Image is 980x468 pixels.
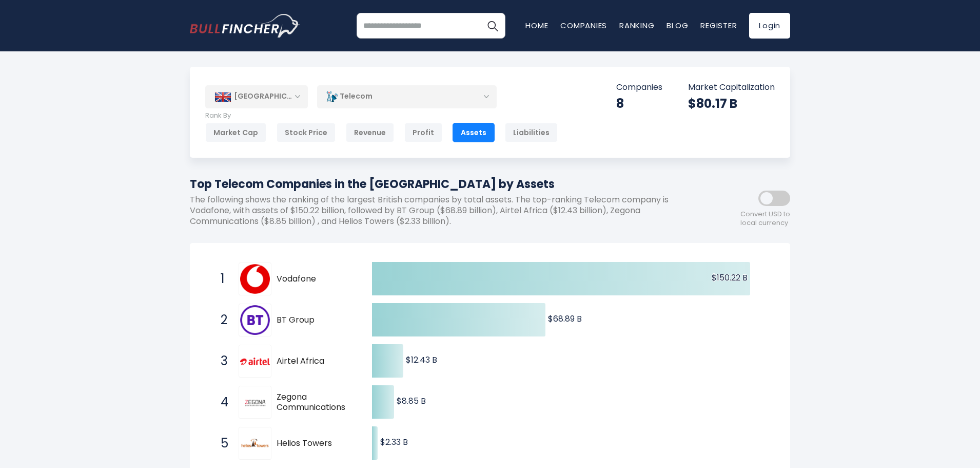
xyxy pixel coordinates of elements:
[346,123,394,142] div: Revenue
[240,305,270,335] img: BT Group
[406,354,437,366] text: $12.43 B
[525,20,548,31] a: Home
[380,436,408,448] text: $2.33 B
[240,264,270,294] img: Vodafone
[619,20,654,31] a: Ranking
[277,315,354,326] span: BT Group
[240,387,270,417] img: Zegona Communications
[453,123,495,142] div: Assets
[215,311,226,329] span: 2
[215,270,226,288] span: 1
[190,14,300,38] a: Go to homepage
[505,123,558,142] div: Liabilities
[205,111,558,120] p: Rank By
[616,82,662,93] p: Companies
[277,392,354,414] span: Zegona Communications
[277,438,354,449] span: Helios Towers
[277,356,354,367] span: Airtel Africa
[215,394,226,411] span: 4
[277,123,336,142] div: Stock Price
[616,96,662,111] div: 8
[404,123,442,142] div: Profit
[190,176,698,193] h1: Top Telecom Companies in the [GEOGRAPHIC_DATA] by Assets
[712,272,748,284] text: $150.22 B
[215,352,226,370] span: 3
[548,313,582,325] text: $68.89 B
[688,96,775,111] div: $80.17 B
[480,13,505,39] button: Search
[205,85,308,108] div: [GEOGRAPHIC_DATA]
[190,195,698,227] p: The following shows the ranking of the largest British companies by total assets. The top-ranking...
[700,20,737,31] a: Register
[277,274,354,285] span: Vodafone
[688,82,775,93] p: Market Capitalization
[240,358,270,365] img: Airtel Africa
[397,395,426,407] text: $8.85 B
[205,123,266,142] div: Market Cap
[215,435,226,452] span: 5
[667,20,688,31] a: Blog
[749,13,790,39] a: Login
[560,20,607,31] a: Companies
[190,14,300,38] img: bullfincher logo
[240,428,270,458] img: Helios Towers
[317,85,497,108] div: Telecom
[740,210,790,228] span: Convert USD to local currency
